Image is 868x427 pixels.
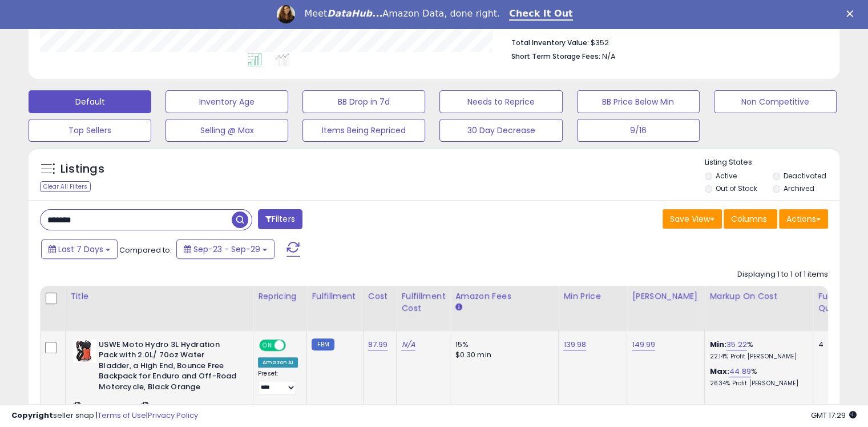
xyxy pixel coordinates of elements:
[368,339,388,350] a: 87.99
[260,340,274,350] span: ON
[709,339,726,350] b: Min:
[737,269,828,280] div: Displaying 1 to 1 of 1 items
[705,286,813,331] th: The percentage added to the cost of goods (COGS) that forms the calculator for Min & Max prices.
[511,38,589,47] b: Total Inventory Value:
[258,357,298,368] div: Amazon AI
[302,90,425,113] button: BB Drop in 7d
[258,209,302,229] button: Filters
[312,338,334,350] small: FBM
[60,161,104,177] h5: Listings
[709,290,808,302] div: Markup on Cost
[40,181,91,192] div: Clear All Filters
[705,157,839,168] p: Listing States:
[731,213,767,225] span: Columns
[139,402,190,411] span: | SKU: 62-5017
[98,410,146,421] a: Terms of Use
[709,340,804,361] div: %
[29,90,151,113] button: Default
[258,290,302,302] div: Repricing
[709,366,804,388] div: %
[455,302,462,313] small: Amazon Fees.
[312,290,358,302] div: Fulfillment
[729,366,751,377] a: 44.89
[714,90,837,113] button: Non Competitive
[165,119,288,142] button: Selling @ Max
[563,290,622,302] div: Min Price
[439,90,562,113] button: Needs to Reprice
[439,119,562,142] button: 30 Day Decrease
[716,183,757,193] label: Out of Stock
[709,366,729,377] b: Max:
[455,350,550,360] div: $0.30 min
[304,8,500,19] div: Meet Amazon Data, done right.
[511,51,600,61] b: Short Term Storage Fees:
[663,209,722,229] button: Save View
[783,171,826,181] label: Deactivated
[284,340,302,350] span: OFF
[70,290,248,302] div: Title
[148,410,198,421] a: Privacy Policy
[258,370,298,396] div: Preset:
[73,340,96,362] img: 51HutXr8BAL._SL40_.jpg
[99,340,237,396] b: USWE Moto Hydro 3L Hydration Pack with 2.0L/ 70oz Water Bladder, a High End, Bounce Free Backpack...
[119,245,172,256] span: Compared to:
[846,10,858,17] div: Close
[716,171,737,181] label: Active
[327,8,382,19] i: DataHub...
[709,353,804,361] p: 22.14% Profit [PERSON_NAME]
[11,410,53,421] strong: Copyright
[811,410,857,421] span: 2025-10-8 17:29 GMT
[368,290,392,302] div: Cost
[58,244,103,255] span: Last 7 Days
[632,339,655,350] a: 149.99
[165,90,288,113] button: Inventory Age
[563,339,586,350] a: 139.98
[193,244,260,255] span: Sep-23 - Sep-29
[602,51,616,62] span: N/A
[11,410,198,421] div: seller snap | |
[29,119,151,142] button: Top Sellers
[726,339,747,350] a: 35.22
[401,339,415,350] a: N/A
[632,290,700,302] div: [PERSON_NAME]
[96,402,138,412] a: B0953YB97V
[783,183,814,193] label: Archived
[455,290,554,302] div: Amazon Fees
[818,340,853,350] div: 4
[401,290,445,314] div: Fulfillment Cost
[779,209,828,229] button: Actions
[818,290,857,314] div: Fulfillable Quantity
[41,240,118,259] button: Last 7 Days
[455,340,550,350] div: 15%
[724,209,777,229] button: Columns
[277,5,295,23] img: Profile image for Georgie
[709,380,804,388] p: 26.34% Profit [PERSON_NAME]
[511,35,819,49] li: $352
[509,8,573,21] a: Check It Out
[577,90,700,113] button: BB Price Below Min
[176,240,274,259] button: Sep-23 - Sep-29
[302,119,425,142] button: Items Being Repriced
[577,119,700,142] button: 9/16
